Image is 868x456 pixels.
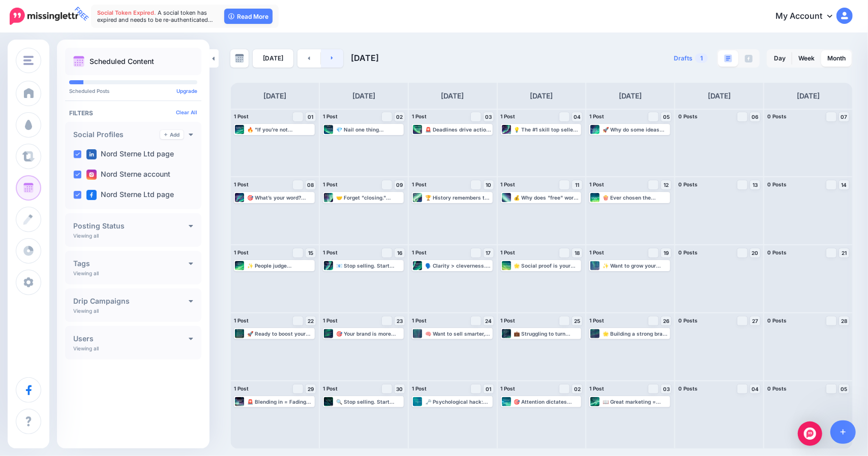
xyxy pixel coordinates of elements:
span: A social token has expired and needs to be re-authenticated… [97,9,213,23]
h4: [DATE] [441,90,464,102]
div: 🚀 Ready to boost your sales & marketing game? Whether you’re a local café, startup exporter, or s... [247,331,314,337]
div: 🗝️ Psychological hack: People hate feeling pressured. 📚 Proven: Adding "no obligation" increases ... [425,399,492,405]
h4: Tags [73,260,189,267]
h4: Users [73,335,189,342]
span: 0 Posts [678,385,698,392]
a: Read More [224,9,273,24]
a: 10 [484,180,494,189]
h4: [DATE] [797,90,820,102]
p: Scheduled Posts [69,88,197,93]
div: 🔍 Stop selling. Start listening. [PERSON_NAME] golden rule: The best salespeople ask, don't tell.... [336,399,403,405]
span: 04 [574,114,581,119]
span: 28 [841,318,847,323]
span: 30 [396,386,403,392]
p: Viewing all [73,233,99,239]
span: 1 Post [501,317,516,323]
span: 14 [842,182,847,187]
span: 02 [396,114,403,119]
img: calendar.png [73,56,84,67]
span: 03 [485,114,492,119]
div: 🧠 Want to sell smarter, not harder? Tap into proven sales psychology to connect with your custome... [425,331,492,337]
img: calendar-grey-darker.png [235,54,244,63]
div: Open Intercom Messenger [798,421,822,446]
span: 1 Post [234,385,249,392]
a: 09 [395,180,405,189]
span: 29 [308,386,314,392]
a: 27 [750,316,760,325]
div: 🤝 Forget "closing." Focus on serving. 📌 [PERSON_NAME]’s research: Top performers: Ask questions t... [336,194,403,201]
span: 21 [842,250,847,255]
span: 18 [575,250,580,255]
a: 01 [484,384,494,394]
span: 0 Posts [767,317,787,323]
a: 24 [484,316,494,325]
span: 1 Post [234,249,249,255]
span: 1 Post [412,181,427,187]
span: 1 Post [589,385,604,392]
span: 12 [664,182,669,187]
span: 16 [397,250,402,255]
h4: [DATE] [352,90,375,102]
span: 04 [752,386,759,392]
span: 22 [308,318,314,323]
span: 1 Post [501,181,516,187]
label: Nord Sterne Ltd page [86,149,174,159]
h4: Filters [69,109,197,117]
img: menu.png [23,56,34,65]
a: 26 [661,316,671,325]
a: 02 [395,112,405,121]
a: Add [160,130,184,139]
span: 1 Post [323,385,338,392]
span: 1 Post [323,249,338,255]
div: ✨ People judge experiences by their endings. 📚 Psychology fact: A 5-min pleasant surprise can ove... [247,263,314,269]
label: Nord Sterne account [86,170,170,180]
span: 0 Posts [678,317,698,323]
span: 1 Post [412,317,427,323]
span: 24 [485,318,492,323]
a: 17 [484,248,494,257]
a: 16 [395,248,405,257]
div: 🌟 Social proof is your silent salesperson. 📚 Fact: 92% of consumers read reviews before buying. 💡... [514,263,581,269]
span: 19 [664,250,669,255]
img: facebook-grey-square.png [745,55,753,62]
span: 1 Post [412,113,427,119]
span: 1 Post [589,317,604,323]
h4: [DATE] [619,90,642,102]
span: 1 Post [501,385,516,392]
span: 1 Post [323,113,338,119]
a: My Account [765,4,853,29]
div: 💰 Why does "free" work like magic? 🧠 [PERSON_NAME]’s finding: Our brains hate losing things we "o... [514,194,581,201]
div: ✨ Want to grow your small business and reach the right customers? Here are 7 insider tips used by... [603,263,669,269]
span: 17 [486,250,491,255]
h4: Posting Status [73,222,189,230]
span: 27 [752,318,758,323]
span: 10 [486,182,491,187]
a: 19 [661,248,671,257]
a: 06 [750,112,760,121]
div: 🎯 Attention dictates choice. [PERSON_NAME]'s secret: Prime customers before pitching. 💡 Examples:... [514,399,581,405]
a: 14 [839,180,849,189]
label: Nord Sterne Ltd page [86,190,174,200]
span: 20 [752,250,759,255]
a: 28 [839,316,849,325]
img: linkedin-square.png [86,149,97,159]
a: FREE [10,5,78,27]
div: 💼 Struggling to turn conversations into conversions? These timeless sales strategies will help yo... [514,331,581,337]
a: 05 [661,112,671,121]
h4: [DATE] [530,90,553,102]
p: Viewing all [73,345,99,351]
span: 1 Post [323,317,338,323]
span: 1 Post [589,113,604,119]
div: 💎 Nail one thing flawlessly—customers assume the rest is stellar too. Real-world examples: Apple’... [336,126,403,133]
a: Drafts1 [668,49,714,68]
a: 15 [306,248,316,257]
h4: Social Profiles [73,131,160,138]
img: instagram-square.png [86,170,97,180]
span: 1 Post [323,181,338,187]
div: 💡 The #1 skill top sellers master? Empathy. 📚 [PERSON_NAME]’s research: Customers buy from those ... [514,126,581,133]
span: 06 [752,114,759,119]
a: Upgrade [176,88,197,94]
div: 🚀 Why do some ideas spread like wildfire? 📌 [PERSON_NAME] formula ([PERSON_NAME]): Social Currenc... [603,126,669,133]
span: 05 [841,386,848,392]
a: 13 [750,180,760,189]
